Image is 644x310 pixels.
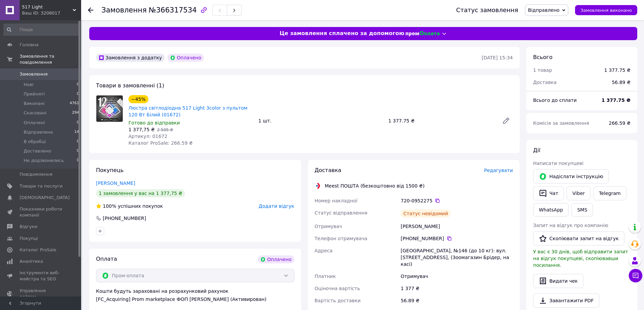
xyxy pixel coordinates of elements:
span: Аналітика [20,258,43,264]
span: Замовлення [20,71,48,77]
span: [DEMOGRAPHIC_DATA] [20,195,70,201]
div: [GEOGRAPHIC_DATA], №146 (до 10 кг): вул. [STREET_ADDRESS], (Зоомагазин Брідер, на касі) [399,245,514,270]
a: WhatsApp [533,203,569,217]
span: 0 [77,91,79,97]
span: Доставка [315,167,341,173]
div: 1 377.75 ₴ [604,67,630,74]
span: Платник [315,274,336,279]
span: Товари та послуги [20,183,63,189]
span: Отримувач [315,224,342,229]
b: 1 377.75 ₴ [601,97,630,103]
span: 266.59 ₴ [609,120,630,126]
span: Статус відправлення [315,210,367,216]
span: Покупець [96,167,124,173]
div: [PERSON_NAME] [399,220,514,232]
span: Це замовлення сплачено за допомогою [280,30,404,37]
button: SMS [571,203,593,217]
span: Товари в замовленні (1) [96,82,164,89]
div: Ваш ID: 3208017 [22,10,81,16]
span: 100% [103,203,116,209]
button: Чат [533,186,564,200]
span: Доставлено [24,148,51,154]
span: Нові [24,82,33,88]
button: Скопіювати запит на відгук [533,231,624,246]
div: [PHONE_NUMBER] [102,215,147,222]
a: Редагувати [499,114,513,128]
span: 0 [77,148,79,154]
div: Повернутися назад [88,7,93,13]
span: 2 505 ₴ [157,128,173,132]
span: Відправлено [528,7,559,13]
span: Запит на відгук про компанію [533,223,608,228]
a: Telegram [593,186,626,200]
div: [FC_Acquiring] Prom marketplace ФОП [PERSON_NAME] (Активирован) [96,296,294,303]
button: Чат з покупцем [629,269,642,282]
span: 4761 [70,101,79,107]
span: Дії [533,147,540,153]
input: Пошук [3,24,80,36]
span: Артикул: 01672 [128,134,167,139]
div: 720-0952275 [401,197,513,204]
div: Отримувач [399,270,514,282]
div: 1 377.75 ₴ [386,116,497,125]
div: 1 377 ₴ [399,282,514,294]
div: Оплачено [258,255,294,263]
button: Надіслати інструкцію [533,169,609,184]
span: Показники роботи компанії [20,206,63,218]
span: Відгуки [20,224,37,230]
span: У вас є 30 днів, щоб відправити запит на відгук покупцеві, скопіювавши посилання. [533,249,628,268]
span: Відправлено [24,129,53,135]
span: Замовлення та повідомлення [20,53,81,65]
div: Meest ПОШТА (безкоштовно від 1500 ₴) [323,182,426,189]
div: 56.89 ₴ [608,75,635,90]
span: Додати відгук [259,203,294,209]
span: 0 [77,158,79,164]
span: 1 377,75 ₴ [128,127,155,132]
span: Каталог ProSale [20,247,56,253]
div: −45% [128,95,148,103]
span: Написати покупцеві [533,161,583,166]
span: 0 [77,82,79,88]
span: Комісія за замовлення [533,120,589,126]
span: Замовлення [101,6,147,14]
span: Замовлення виконано [580,8,632,13]
a: Завантажити PDF [533,293,599,308]
time: [DATE] 15:34 [482,55,513,60]
div: 1 шт. [256,116,385,125]
span: Вартість доставки [315,298,361,303]
div: Статус замовлення [456,7,518,13]
a: Viber [567,186,590,200]
span: Оціночна вартість [315,286,360,291]
div: успішних покупок [96,203,163,209]
span: Повідомлення [20,171,52,177]
span: Готово до відправки [128,120,180,125]
span: Оплачені [24,120,45,126]
span: В обрабці [24,139,46,145]
button: Видати чек [533,274,583,288]
span: Виконані [24,101,45,107]
span: Всього [533,54,552,60]
button: Замовлення виконано [575,5,637,15]
span: Прийняті [24,91,45,97]
img: Люстра світлодіодна 517 Light 3color з пультом 120 Вт Білий (01672) [96,95,123,122]
span: Редагувати [484,168,513,173]
div: Статус невідомий [401,209,451,218]
span: Не додзвонились [24,158,64,164]
span: №366317534 [149,6,197,14]
span: 14 [74,129,79,135]
span: 0 [77,139,79,145]
div: [PHONE_NUMBER] [401,235,513,242]
span: Всього до сплати [533,97,577,103]
span: Управління сайтом [20,288,63,300]
span: 1 товар [533,67,552,73]
span: 294 [72,110,79,116]
span: 517 Light [22,4,73,10]
span: Номер накладної [315,198,358,203]
span: Каталог ProSale: 266.59 ₴ [128,140,193,146]
span: Доставка [533,80,556,85]
span: Покупці [20,235,38,242]
div: Замовлення з додатку [96,54,165,62]
a: [PERSON_NAME] [96,180,135,186]
div: Оплачено [167,54,204,62]
span: Адреса [315,248,333,253]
